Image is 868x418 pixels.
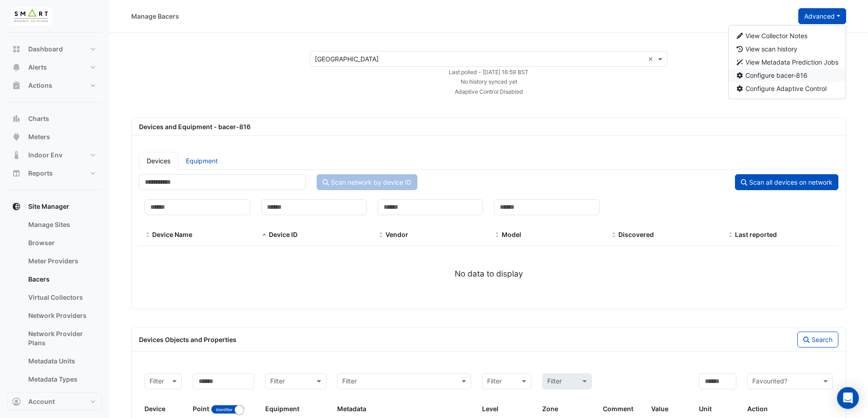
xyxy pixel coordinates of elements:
span: Alerts [28,63,47,72]
span: Value [651,405,668,413]
span: Indoor Env [28,151,62,160]
app-icon: Alerts [12,63,21,72]
button: Search [797,332,838,347]
span: Discovered [618,231,654,238]
button: Configure bacer-816 [729,69,846,82]
span: Last reported [727,232,734,239]
button: Configure Adaptive Control [729,82,846,95]
div: No data to display [139,268,838,280]
span: Discovered [611,232,617,239]
div: Open Intercom Messenger [837,387,859,409]
span: Equipment [265,405,299,413]
app-icon: Meters [12,132,21,141]
span: Account [28,397,55,406]
app-icon: Actions [12,81,21,90]
div: Advanced [728,25,847,99]
span: Charts [28,114,49,123]
a: Network Provider Plans [21,325,102,352]
a: Meter Providers [21,252,102,270]
a: Browser [21,234,102,252]
button: Advanced [798,8,846,24]
span: Dashboard [28,45,63,54]
a: Metadata Units [21,352,102,370]
span: Point [193,405,209,413]
button: Reports [7,164,102,182]
span: Last reported [735,231,777,238]
a: Metadata [21,388,102,407]
span: Device ID [261,232,267,239]
app-icon: Site Manager [12,202,21,211]
button: Indoor Env [7,146,102,164]
a: Devices [139,152,178,170]
span: Metadata [337,405,366,413]
span: Site Manager [28,202,69,211]
button: Account [7,393,102,411]
span: Vendor [378,232,384,239]
button: Meters [7,128,102,146]
span: Device Name [152,231,192,238]
span: Zone [542,405,558,413]
button: View Metadata Prediction Jobs [729,55,846,69]
button: Site Manager [7,197,102,216]
span: Devices Objects and Properties [139,336,236,343]
div: Devices and Equipment - bacer-816 [134,122,844,131]
div: Please select Filter first [537,373,597,389]
span: Level [482,405,498,413]
span: Model [494,232,500,239]
span: Device Name [144,232,151,239]
a: Manage Sites [21,216,102,234]
a: Metadata Types [21,370,102,388]
a: Virtual Collectors [21,288,102,307]
button: Scan all devices on network [735,174,838,190]
small: No history synced yet [461,78,517,85]
span: Meters [28,132,50,141]
img: Company Logo [11,7,52,25]
ui-switch: Toggle between object name and object identifier [211,405,244,413]
span: View scan history [745,45,797,53]
app-icon: Reports [12,169,21,178]
button: Charts [7,110,102,128]
app-icon: Dashboard [12,45,21,54]
span: Configure bacer-816 [745,71,807,79]
app-icon: Charts [12,114,21,123]
span: Device [144,405,165,413]
button: Dashboard [7,40,102,58]
a: Network Providers [21,307,102,325]
span: Clear [648,54,656,64]
span: View Metadata Prediction Jobs [745,58,838,66]
span: Configure Adaptive Control [745,85,827,92]
small: Adaptive Control Disabled [455,88,523,95]
span: Action [747,405,768,413]
span: Device ID [269,231,298,238]
span: Comment [603,405,633,413]
span: Reports [28,169,53,178]
span: View Collector Notes [745,32,807,40]
button: Alerts [7,58,102,76]
span: Actions [28,81,52,90]
a: Equipment [178,152,226,170]
span: Unit [699,405,712,413]
app-icon: Indoor Env [12,151,21,160]
button: Actions [7,76,102,95]
button: View Collector Notes [729,29,846,42]
div: Manage Bacers [131,11,179,21]
span: Vendor [385,231,408,238]
small: Thu 28-Aug-2025 16:59 BST [449,69,529,76]
span: Model [502,231,521,238]
a: Bacers [21,270,102,288]
button: View scan history [729,42,846,55]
